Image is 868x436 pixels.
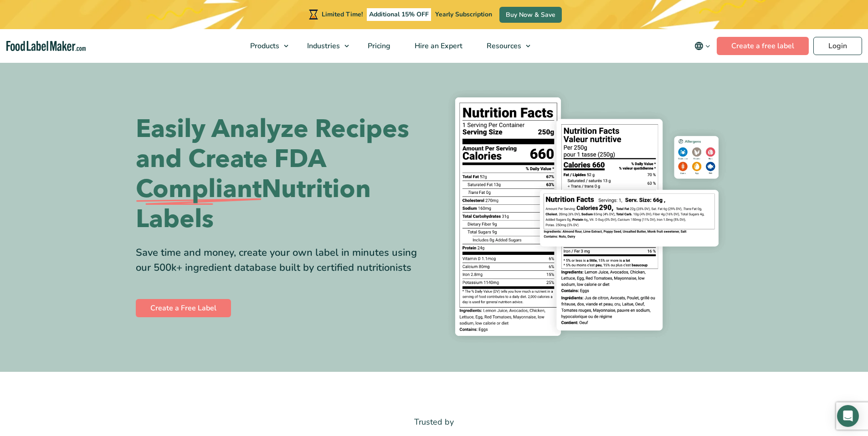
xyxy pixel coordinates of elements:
[412,41,463,51] span: Hire an Expert
[813,37,862,55] a: Login
[475,29,535,63] a: Resources
[322,10,363,19] span: Limited Time!
[484,41,522,51] span: Resources
[238,29,293,63] a: Products
[136,299,231,317] a: Create a Free Label
[837,405,859,427] div: Open Intercom Messenger
[136,174,262,204] span: Compliant
[136,114,427,234] h1: Easily Analyze Recipes and Create FDA Nutrition Labels
[367,8,431,21] span: Additional 15% OFF
[356,29,401,63] a: Pricing
[136,245,427,275] div: Save time and money, create your own label in minutes using our 500k+ ingredient database built b...
[435,10,492,19] span: Yearly Subscription
[304,41,341,51] span: Industries
[247,41,280,51] span: Products
[295,29,354,63] a: Industries
[365,41,391,51] span: Pricing
[499,7,562,23] a: Buy Now & Save
[136,416,733,429] p: Trusted by
[717,37,809,55] a: Create a free label
[403,29,473,63] a: Hire an Expert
